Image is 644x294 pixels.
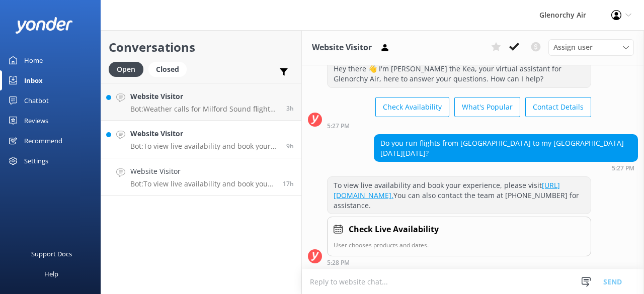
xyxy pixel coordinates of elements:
[31,244,72,264] div: Support Docs
[101,158,301,196] a: Website VisitorBot:To view live availability and book your experience, please visit [URL][DOMAIN_...
[548,39,634,55] div: Assign User
[101,83,301,121] a: Website VisitorBot:Weather calls for Milford Sound flights are made one hour before departure. Pl...
[130,166,275,177] h4: Website Visitor
[148,62,187,77] div: Closed
[101,121,301,158] a: Website VisitorBot:To view live availability and book your experience, please visit [URL][DOMAIN_...
[24,131,62,151] div: Recommend
[374,164,638,171] div: Oct 09 2025 05:27pm (UTC +13:00) Pacific/Auckland
[327,123,350,129] strong: 5:27 PM
[109,63,148,74] a: Open
[130,91,279,102] h4: Website Visitor
[327,260,350,266] strong: 5:28 PM
[286,142,294,150] span: Oct 10 2025 12:49am (UTC +13:00) Pacific/Auckland
[328,60,591,87] div: Hey there 👋 I'm [PERSON_NAME] the Kea, your virtual assistant for Glenorchy Air, here to answer y...
[525,97,591,117] button: Contact Details
[334,180,560,200] a: [URL][DOMAIN_NAME].
[454,97,520,117] button: What's Popular
[312,41,372,54] h3: Website Visitor
[375,97,449,117] button: Check Availability
[44,264,58,284] div: Help
[24,111,48,131] div: Reviews
[130,142,279,151] p: Bot: To view live availability and book your experience, please visit [URL][DOMAIN_NAME].
[130,179,275,188] p: Bot: To view live availability and book your experience, please visit [URL][DOMAIN_NAME]. You can...
[374,135,637,161] div: Do you run flights from [GEOGRAPHIC_DATA] to my [GEOGRAPHIC_DATA] [DATE][DATE]?
[24,50,43,70] div: Home
[328,177,591,214] div: To view live availability and book your experience, please visit You can also contact the team at...
[24,70,43,90] div: Inbox
[334,240,585,250] p: User chooses products and dates.
[130,105,279,114] p: Bot: Weather calls for Milford Sound flights are made one hour before departure. Please contact u...
[130,128,279,139] h4: Website Visitor
[24,151,48,171] div: Settings
[109,38,294,57] h2: Conversations
[148,63,192,74] a: Closed
[24,90,49,111] div: Chatbot
[553,42,593,53] span: Assign user
[327,122,591,129] div: Oct 09 2025 05:27pm (UTC +13:00) Pacific/Auckland
[283,179,294,188] span: Oct 09 2025 05:27pm (UTC +13:00) Pacific/Auckland
[349,223,439,236] h4: Check Live Availability
[109,62,143,77] div: Open
[15,17,73,34] img: yonder-white-logo.png
[612,165,634,171] strong: 5:27 PM
[286,104,294,113] span: Oct 10 2025 07:06am (UTC +13:00) Pacific/Auckland
[327,259,591,266] div: Oct 09 2025 05:28pm (UTC +13:00) Pacific/Auckland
